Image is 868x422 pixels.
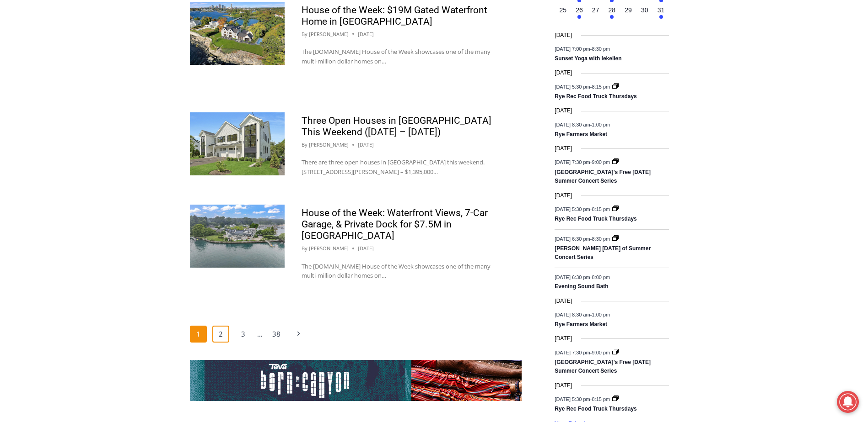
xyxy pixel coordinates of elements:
a: Sunset Yoga with Iekelien [555,55,621,63]
time: [DATE] [555,31,572,40]
button: 30 [636,5,653,22]
time: - [555,396,611,402]
time: - [555,46,610,52]
span: 8:30 pm [592,46,610,52]
time: [DATE] [358,141,374,149]
a: House of the Week: $19M Gated Waterfront Home in [GEOGRAPHIC_DATA] [302,5,487,27]
time: - [555,312,610,317]
span: Open Tues. - Sun. [PHONE_NUMBER] [3,94,90,129]
h4: Book [PERSON_NAME]'s Good Humor for Your Event [279,10,318,35]
time: - [555,274,610,280]
span: [DATE] 7:00 pm [555,46,590,52]
time: - [555,159,611,165]
a: Rye Farmers Market [555,131,607,138]
div: "...watching a master [PERSON_NAME] chef prepare an omakase meal is fascinating dinner theater an... [94,57,130,109]
time: - [555,349,611,355]
img: s_800_d653096d-cda9-4b24-94f4-9ae0c7afa054.jpeg [221,0,276,42]
time: 29 [625,6,632,14]
a: Three Open Houses in [GEOGRAPHIC_DATA] This Weekend ([DATE] – [DATE]) [302,115,491,137]
img: 104 Premium Point Road, Mamaroneck [190,2,285,65]
a: 2 [212,326,230,343]
em: Has events [610,15,614,19]
button: 25 [555,5,571,22]
span: 1:00 pm [592,121,610,127]
time: - [555,236,611,241]
span: Intern @ [DOMAIN_NAME] [239,91,424,111]
time: [DATE] [555,191,572,200]
span: 8:15 pm [592,206,610,211]
a: Rye Rec Food Truck Thursdays [555,406,636,413]
em: Has events [577,15,581,19]
time: 30 [641,6,648,14]
span: By [302,141,307,149]
a: Book [PERSON_NAME]'s Good Humor for Your Event [272,3,330,42]
time: 25 [559,6,566,14]
a: [PERSON_NAME] [DATE] of Summer Concert Series [555,245,651,261]
time: [DATE] [358,30,374,38]
time: 26 [576,6,583,14]
a: Evening Sound Bath [555,283,608,290]
span: [DATE] 7:30 pm [555,159,590,165]
span: [DATE] 5:30 pm [555,396,590,402]
span: 8:15 pm [592,396,610,402]
p: The [DOMAIN_NAME] House of the Week showcases one of the many multi-million dollar homes on… [302,47,505,66]
span: 8:15 pm [592,84,610,89]
span: 8:30 pm [592,236,610,241]
button: 31 Has events [653,5,669,22]
time: [DATE] [555,106,572,115]
a: 3 [235,326,252,343]
span: [DATE] 8:30 am [555,312,590,317]
button: 27 [588,5,604,22]
span: 9:00 pm [592,349,610,355]
a: [PERSON_NAME] [309,141,349,148]
span: [DATE] 6:30 pm [555,236,590,241]
em: Has events [659,15,663,19]
time: [DATE] [555,381,572,390]
a: [PERSON_NAME] [309,245,349,252]
time: 28 [609,6,616,14]
a: Intern @ [DOMAIN_NAME] [220,89,443,114]
span: 1:00 pm [592,312,610,317]
a: [GEOGRAPHIC_DATA]’s Free [DATE] Summer Concert Series [555,169,651,185]
a: House of the Week: Waterfront Views, 7-Car Garage, & Private Dock for $7.5M in [GEOGRAPHIC_DATA] [302,207,488,241]
time: [DATE] [555,297,572,306]
p: There are three open houses in [GEOGRAPHIC_DATA] this weekend. [STREET_ADDRESS][PERSON_NAME] – $1... [302,158,505,177]
img: 25 Game Cock Road, Greenwich [190,205,285,268]
span: 9:00 pm [592,159,610,165]
span: [DATE] 5:30 pm [555,206,590,211]
button: 28 Has events [604,5,620,22]
img: 88 Orchard Avenue (Unit A), Rye [190,112,285,175]
time: - [555,206,611,211]
span: 1 [190,326,207,343]
a: Rye Farmers Market [555,321,607,328]
a: [GEOGRAPHIC_DATA]’s Free [DATE] Summer Concert Series [555,359,651,375]
time: 27 [592,6,599,14]
time: [DATE] [555,334,572,343]
time: [DATE] [555,69,572,77]
time: - [555,121,610,127]
a: 38 [268,326,285,343]
span: [DATE] 8:30 am [555,121,590,127]
span: 8:00 pm [592,274,610,280]
button: 29 [620,5,636,22]
span: [DATE] 7:30 pm [555,349,590,355]
span: … [257,327,263,342]
button: 26 Has events [571,5,588,22]
span: By [302,244,307,253]
a: [PERSON_NAME] [309,31,349,37]
time: - [555,84,611,89]
span: By [302,30,307,38]
p: The [DOMAIN_NAME] House of the Week showcases one of the many multi-million dollar homes on… [302,262,505,281]
span: [DATE] 6:30 pm [555,274,590,280]
a: Open Tues. - Sun. [PHONE_NUMBER] [0,92,92,114]
time: 31 [658,6,665,14]
div: "At the 10am stand-up meeting, each intern gets a chance to take [PERSON_NAME] and the other inte... [231,0,432,89]
nav: Page navigation [190,326,522,343]
time: [DATE] [555,144,572,153]
div: Book [PERSON_NAME]'s Good Humor for Your Drive by Birthday [60,12,226,29]
a: Rye Rec Food Truck Thursdays [555,216,636,223]
time: [DATE] [358,244,374,253]
a: Rye Rec Food Truck Thursdays [555,93,636,100]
